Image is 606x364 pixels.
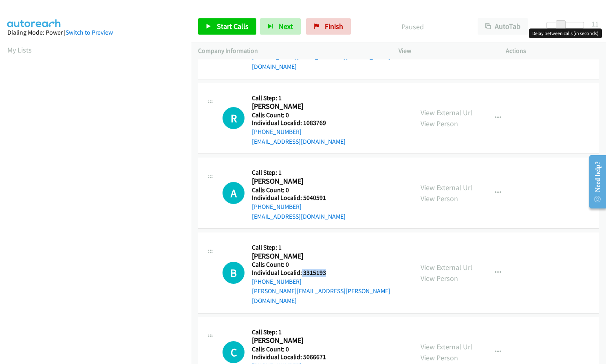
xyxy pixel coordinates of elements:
a: Start Calls [198,18,256,35]
a: View Person [421,274,458,283]
h5: Calls Count: 0 [252,111,346,119]
a: View Person [421,194,458,203]
button: AutoTab [478,18,528,35]
h5: Calls Count: 0 [252,345,346,353]
h1: B [223,262,245,284]
a: Finish [306,18,351,35]
span: Finish [325,22,343,31]
a: View External Url [421,108,472,117]
h2: [PERSON_NAME] [252,336,336,345]
h2: [PERSON_NAME] [252,177,336,186]
h5: Individual Localid: 5066671 [252,353,346,361]
div: The call is yet to be attempted [223,107,245,129]
h2: [PERSON_NAME] [252,252,336,261]
h2: [PERSON_NAME] [252,102,336,111]
h5: Individual Localid: 3315193 [252,269,406,277]
p: Actions [506,46,599,56]
iframe: Resource Center [582,149,606,214]
a: [PHONE_NUMBER] [252,203,302,211]
a: View External Url [421,183,472,192]
p: Company Information [198,46,384,56]
a: [PHONE_NUMBER] [252,128,302,136]
h1: A [223,182,245,204]
div: Delay between calls (in seconds) [529,29,602,38]
h5: Calls Count: 0 [252,186,346,194]
a: View External Url [421,263,472,272]
span: Next [279,22,293,31]
span: Start Calls [217,22,249,31]
a: [PERSON_NAME][EMAIL_ADDRESS][PERSON_NAME][DOMAIN_NAME] [252,287,390,305]
h5: Call Step: 1 [252,328,346,336]
a: View External Url [421,342,472,351]
h5: Call Step: 1 [252,169,346,177]
div: The call is yet to be attempted [223,182,245,204]
a: [PHONE_NUMBER] [252,278,302,285]
a: View Person [421,119,458,128]
h1: C [223,341,245,363]
h5: Call Step: 1 [252,94,346,102]
div: Dialing Mode: Power | [7,28,183,37]
div: 11 [591,18,599,29]
a: [EMAIL_ADDRESS][DOMAIN_NAME] [252,138,346,145]
div: The call is yet to be attempted [223,341,245,363]
h5: Individual Localid: 1083769 [252,119,346,127]
a: My Lists [7,45,32,55]
button: Next [260,18,301,35]
h1: R [223,107,245,129]
a: View Person [421,353,458,362]
a: [PERSON_NAME][EMAIL_ADDRESS][PERSON_NAME][DOMAIN_NAME] [252,53,390,70]
div: The call is yet to be attempted [223,262,245,284]
h5: Individual Localid: 5040591 [252,194,346,202]
p: Paused [362,21,463,32]
a: [EMAIL_ADDRESS][DOMAIN_NAME] [252,213,346,220]
a: Switch to Preview [66,29,113,36]
p: View [399,46,491,56]
h5: Call Step: 1 [252,243,406,252]
h5: Calls Count: 0 [252,261,406,269]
